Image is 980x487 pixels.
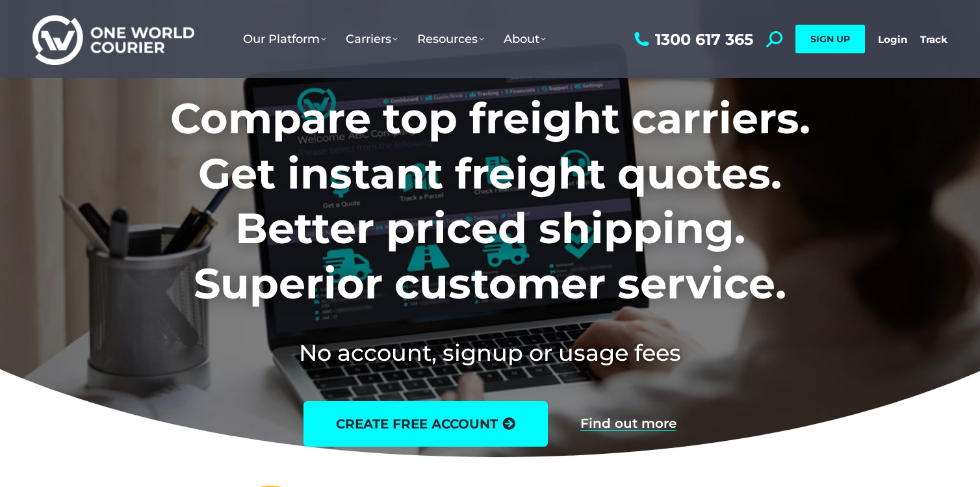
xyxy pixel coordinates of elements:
span: SIGN UP [810,33,850,45]
span: Resources [417,32,484,46]
a: create free account [303,401,548,447]
h1: Compare top freight carriers. Get instant freight quotes. Better priced shipping. Superior custom... [84,91,896,311]
a: Resources [407,19,494,59]
a: Our Platform [233,19,336,59]
a: Find out more [580,417,677,431]
span: Carriers [346,32,398,46]
a: About [494,19,556,59]
img: One World Courier [32,13,194,66]
a: Login [878,33,907,46]
a: SIGN UP [795,25,865,53]
h2: No account, signup or usage fees [84,337,896,369]
a: Track [920,33,948,46]
span: About [504,32,546,46]
span: Our Platform [243,32,326,46]
a: 1300 617 365 [631,31,753,47]
a: Carriers [336,19,407,59]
